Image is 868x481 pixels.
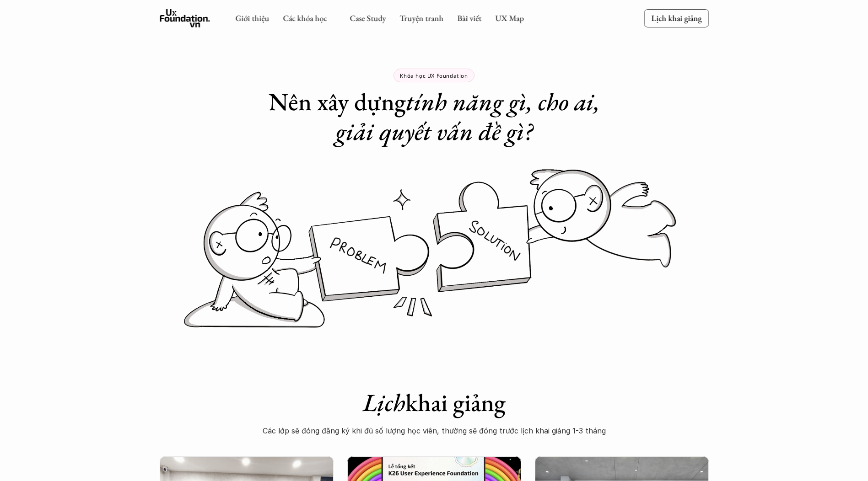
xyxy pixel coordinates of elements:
a: Các khóa học [283,13,327,23]
a: Giới thiệu [235,13,269,23]
a: Case Study [350,13,386,23]
h1: Nên xây dựng [251,87,617,146]
em: tính năng gì, cho ai, giải quyết vấn đề gì? [335,86,605,147]
em: Lịch [363,386,405,418]
h1: khai giảng [251,388,617,417]
a: UX Map [495,13,524,23]
a: Lịch khai giảng [644,9,709,27]
a: Bài viết [457,13,481,23]
p: Khóa học UX Foundation [400,72,468,79]
p: Lịch khai giảng [651,13,701,23]
p: Các lớp sẽ đóng đăng ký khi đủ số lượng học viên, thường sẽ đóng trước lịch khai giảng 1-3 tháng [251,424,617,438]
a: Truyện tranh [399,13,443,23]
